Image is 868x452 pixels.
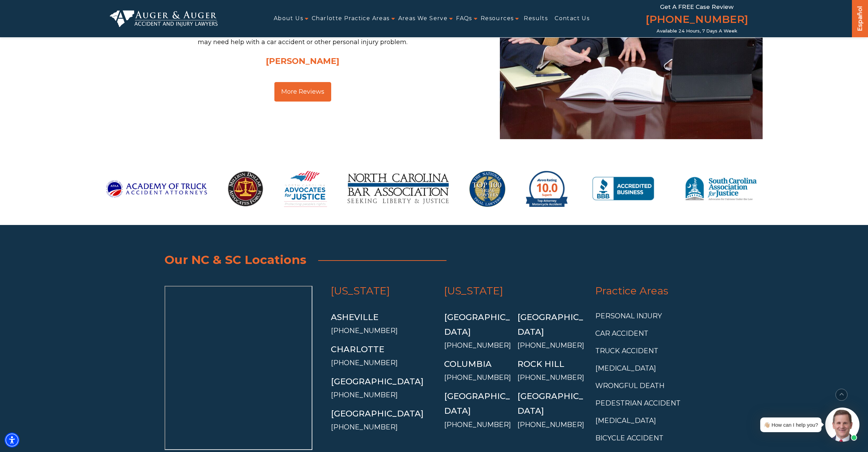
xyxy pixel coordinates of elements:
[444,284,503,297] a: [US_STATE]
[588,163,659,214] img: BBB Accredited Business
[284,163,327,214] img: North Carolina Advocates for Justice
[595,382,664,390] a: Wrongful Death
[331,284,390,297] a: [US_STATE]
[595,364,656,372] a: [MEDICAL_DATA]
[444,312,510,337] a: [GEOGRAPHIC_DATA]
[444,373,511,382] a: [PHONE_NUMBER]
[764,420,818,429] div: 👋🏼 How can I help you?
[517,341,584,349] a: [PHONE_NUMBER]
[274,11,303,26] a: About Us
[4,433,20,448] div: Accessibility Menu
[312,11,390,26] a: Charlotte Practice Areas
[331,344,384,354] a: Charlotte
[331,391,398,399] a: [PHONE_NUMBER]
[444,421,511,429] a: [PHONE_NUMBER]
[555,11,590,26] a: Contact Us
[331,312,378,322] a: Asheville
[679,163,763,214] img: South Carolina Association for Justice
[517,373,584,382] a: [PHONE_NUMBER]
[657,28,737,34] span: Available 24 Hours, 7 Days a Week
[825,408,859,442] img: Intaker widget Avatar
[331,376,424,386] a: [GEOGRAPHIC_DATA]
[274,82,331,102] a: More Reviews
[517,312,583,337] a: [GEOGRAPHIC_DATA]
[517,359,564,369] a: Rock Hill
[835,389,847,401] button: scroll to up
[165,252,306,267] span: Our NC & SC Locations
[110,10,218,27] img: Auger & Auger Accident and Injury Lawyers Logo
[660,3,734,10] span: Get a FREE Case Review
[281,89,324,95] span: More Reviews
[595,434,663,442] a: Bicycle Accident
[595,284,668,297] a: Practice Areas
[331,327,398,335] a: [PHONE_NUMBER]
[348,163,449,214] img: North Carolina Bar Association
[595,416,656,425] a: [MEDICAL_DATA]
[228,163,263,214] img: MillionDollarAdvocatesForum
[444,341,511,349] a: [PHONE_NUMBER]
[331,409,424,418] a: [GEOGRAPHIC_DATA]
[646,12,748,28] a: [PHONE_NUMBER]
[481,11,514,26] a: Resources
[106,163,207,214] img: Academy-of-Truck-Accident-Attorneys
[595,312,662,320] a: Personal Injury
[517,421,584,429] a: [PHONE_NUMBER]
[456,11,472,26] a: FAQs
[266,56,339,66] span: [PERSON_NAME]
[398,11,448,26] a: Areas We Serve
[444,391,510,416] a: [GEOGRAPHIC_DATA]
[595,329,648,337] a: Car Accident
[524,11,548,26] a: Results
[331,423,398,431] a: [PHONE_NUMBER]
[517,391,583,416] a: [GEOGRAPHIC_DATA]
[444,359,492,369] a: Columbia
[595,347,658,355] a: Truck Accident
[595,399,681,407] a: Pedestrian Accident
[331,359,398,367] a: [PHONE_NUMBER]
[469,163,505,214] img: Top 100 Trial Lawyers
[526,163,568,214] img: avvo-motorcycle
